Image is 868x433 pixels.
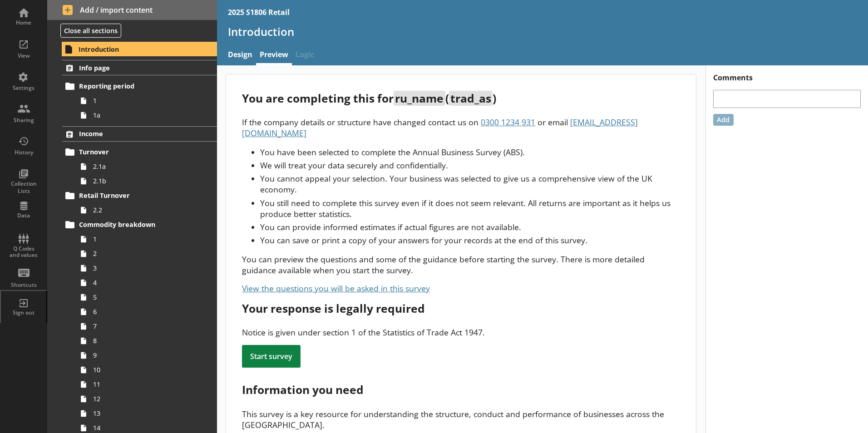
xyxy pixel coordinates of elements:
[93,293,194,301] span: 5
[62,60,217,75] a: Info page
[93,249,194,258] span: 2
[79,129,190,138] span: Income
[93,307,194,316] span: 6
[62,217,217,232] a: Commodity breakdown
[93,264,194,272] span: 3
[8,309,39,316] div: Sign out
[76,392,217,406] a: 12
[79,82,190,90] span: Reporting period
[242,117,638,138] span: [EMAIL_ADDRESS][DOMAIN_NAME]
[256,46,292,65] a: Preview
[260,160,680,171] li: We will treat your data securely and confidentially.
[93,351,194,359] span: 9
[76,93,217,108] a: 1
[260,221,680,232] li: You can provide informed estimates if actual figures are not available.
[93,206,194,214] span: 2.2
[66,145,217,188] li: Turnover2.1a2.1b
[8,246,39,259] div: Q Codes and values
[76,319,217,334] a: 7
[76,108,217,123] a: 1a
[62,79,217,93] a: Reporting period
[8,117,39,124] div: Sharing
[93,322,194,330] span: 7
[66,79,217,123] li: Reporting period11a
[242,301,680,316] div: Your response is legally required
[79,45,190,54] span: Introduction
[8,149,39,156] div: History
[62,188,217,203] a: Retail Turnover
[62,126,217,142] a: Income
[242,408,680,430] p: This survey is a key resource for understanding the structure, conduct and performance of busines...
[8,52,39,59] div: View
[76,334,217,348] a: 8
[76,261,217,276] a: 3
[260,147,680,157] li: You have been selected to complete the Annual Business Survey (ABS).
[228,7,290,17] div: 2025 S1806 Retail
[481,117,535,128] span: 0300 1234 931
[63,5,202,15] span: Add / import content
[76,305,217,319] a: 6
[76,406,217,421] a: 13
[292,46,318,65] span: Logic
[93,394,194,403] span: 12
[93,380,194,389] span: 11
[79,64,190,72] span: Info page
[8,19,39,26] div: Home
[242,327,680,338] div: Notice is given under section 1 of the Statistics of Trade Act 1947.
[76,203,217,217] a: 2.2
[8,212,39,219] div: Data
[76,159,217,174] a: 2.1a
[76,246,217,261] a: 2
[76,348,217,363] a: 9
[242,254,680,276] p: You can preview the questions and some of the guidance before starting the survey. There is more ...
[449,91,493,106] span: trad_as
[242,345,301,368] div: Start survey
[60,24,121,38] button: Close all sections
[79,191,190,200] span: Retail Turnover
[93,278,194,287] span: 4
[76,290,217,305] a: 5
[79,220,190,229] span: Commodity breakdown
[76,363,217,377] a: 10
[76,174,217,188] a: 2.1b
[47,60,217,122] li: Info pageReporting period11a
[242,382,680,397] div: Information you need
[76,276,217,290] a: 4
[62,42,217,56] a: Introduction
[93,409,194,418] span: 13
[8,281,39,289] div: Shortcuts
[93,162,194,171] span: 2.1a
[79,148,190,156] span: Turnover
[260,197,680,219] li: You still need to complete this survey even if it does not seem relevant. All returns are importa...
[260,173,680,195] li: You cannot appeal your selection. Your business was selected to give us a comprehensive view of t...
[228,25,857,39] h1: Introduction
[93,336,194,345] span: 8
[394,91,445,106] span: ru_name
[76,377,217,392] a: 11
[93,177,194,185] span: 2.1b
[224,46,256,65] a: Design
[8,84,39,92] div: Settings
[93,235,194,243] span: 1
[76,232,217,246] a: 1
[242,91,680,106] div: You are completing this for ( )
[93,365,194,374] span: 10
[8,180,39,194] div: Collection Lists
[93,96,194,105] span: 1
[93,423,194,432] span: 14
[260,235,680,246] li: You can save or print a copy of your answers for your records at the end of this survey.
[242,283,430,294] span: View the questions you will be asked in this survey
[66,188,217,217] li: Retail Turnover2.2
[62,145,217,159] a: Turnover
[93,111,194,119] span: 1a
